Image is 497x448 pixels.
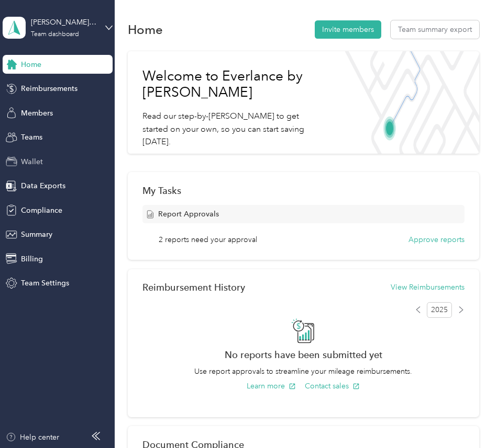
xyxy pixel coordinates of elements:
[142,366,465,377] p: Use report approvals to streamline your mileage reimbursements.
[142,110,325,148] p: Read our step-by-[PERSON_NAME] to get started on your own, so you can start saving [DATE].
[21,132,42,143] span: Teams
[142,68,325,101] h1: Welcome to Everlance by [PERSON_NAME]
[391,20,479,39] button: Team summary export
[142,282,245,293] h2: Reimbursement History
[6,432,59,443] button: Help center
[408,234,465,245] button: Approve reports
[21,205,62,216] span: Compliance
[21,229,52,240] span: Summary
[21,254,43,265] span: Billing
[21,59,41,70] span: Home
[158,209,219,220] span: Report Approvals
[438,389,497,448] iframe: Everlance-gr Chat Button Frame
[305,381,360,392] button: Contact sales
[142,349,465,360] h2: No reports have been submitted yet
[21,108,53,119] span: Members
[21,156,43,167] span: Wallet
[339,51,479,154] img: Welcome to everlance
[391,282,465,293] button: View Reimbursements
[159,234,257,245] span: 2 reports need your approval
[142,185,465,196] div: My Tasks
[128,24,163,35] h1: Home
[315,20,381,39] button: Invite members
[31,17,96,28] div: [PERSON_NAME] Company Test
[21,278,69,289] span: Team Settings
[247,381,296,392] button: Learn more
[427,302,452,318] span: 2025
[31,31,79,38] div: Team dashboard
[21,180,65,191] span: Data Exports
[21,83,78,94] span: Reimbursements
